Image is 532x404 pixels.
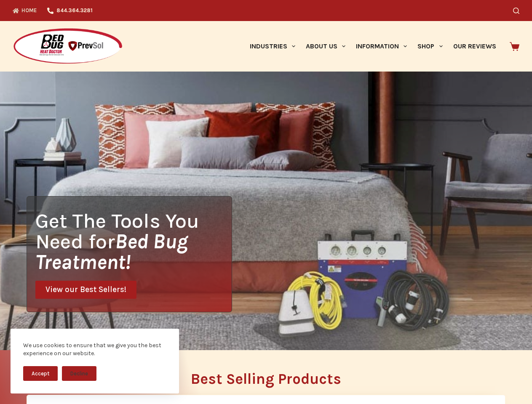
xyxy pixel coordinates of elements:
[448,21,501,72] a: Our Reviews
[351,21,412,72] a: Information
[513,8,519,14] button: Search
[7,3,32,29] button: Open LiveChat chat widget
[23,341,166,358] div: We use cookies to ensure that we give you the best experience on our website.
[244,21,300,72] a: Industries
[35,281,136,299] a: View our Best Sellers!
[62,366,96,381] button: Decline
[244,21,501,72] nav: Primary
[27,372,505,386] h2: Best Selling Products
[45,286,126,294] span: View our Best Sellers!
[23,366,58,381] button: Accept
[412,21,448,72] a: Shop
[35,229,188,274] i: Bed Bug Treatment!
[300,21,350,72] a: About Us
[13,28,123,65] img: Prevsol/Bed Bug Heat Doctor
[35,210,232,272] h1: Get The Tools You Need for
